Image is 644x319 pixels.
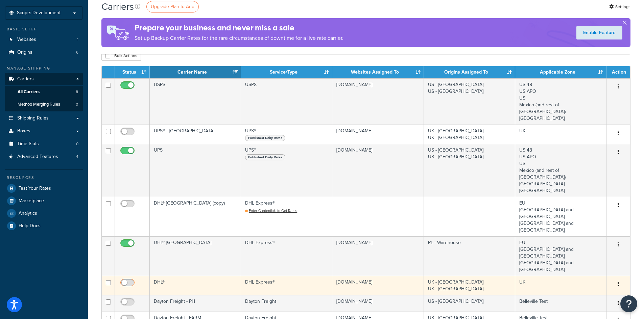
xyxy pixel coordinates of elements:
td: EU [GEOGRAPHIC_DATA] and [GEOGRAPHIC_DATA] [GEOGRAPHIC_DATA] and [GEOGRAPHIC_DATA] [515,197,606,236]
td: US 48 US APO US Mexico (and rest of [GEOGRAPHIC_DATA]) [GEOGRAPHIC_DATA] [GEOGRAPHIC_DATA] [515,144,606,197]
span: Enter Credentials to Get Rates [249,208,297,213]
a: Marketplace [5,195,83,207]
td: [DOMAIN_NAME] [332,236,424,276]
a: Analytics [5,207,83,219]
td: DHL® [150,276,241,295]
span: 0 [76,102,78,107]
a: Carriers [5,73,83,85]
td: [DOMAIN_NAME] [332,295,424,312]
td: UK [515,125,606,144]
span: Method Merging Rules [18,102,60,107]
li: Carriers [5,73,83,111]
span: Published Daily Rates [245,154,285,160]
span: Time Slots [17,141,39,147]
span: Carriers [17,76,34,82]
td: [DOMAIN_NAME] [332,78,424,125]
div: Resources [5,175,83,181]
a: Enter Credentials to Get Rates [245,208,297,213]
a: Advanced Features 4 [5,151,83,163]
td: UK - [GEOGRAPHIC_DATA] UK - [GEOGRAPHIC_DATA] [424,125,515,144]
span: 4 [76,154,78,160]
td: PL - Warehouse [424,236,515,276]
li: All Carriers [5,86,83,98]
img: ad-rules-rateshop-fe6ec290ccb7230408bd80ed9643f0289d75e0ffd9eb532fc0e269fcd187b520.png [101,18,135,47]
td: US - [GEOGRAPHIC_DATA] US - [GEOGRAPHIC_DATA] [424,144,515,197]
th: Action [606,66,630,78]
span: 6 [76,50,78,55]
div: Manage Shipping [5,65,83,71]
td: [DOMAIN_NAME] [332,125,424,144]
td: DHL Express® [241,236,332,276]
span: Test Your Rates [19,186,51,191]
td: UK - [GEOGRAPHIC_DATA] UK - [GEOGRAPHIC_DATA] [424,276,515,295]
a: All Carriers 8 [5,86,83,98]
td: UPS® [241,125,332,144]
span: Shipping Rules [17,115,49,121]
td: Dayton Freight [241,295,332,312]
div: Basic Setup [5,26,83,32]
button: Bulk Actions [101,51,141,61]
a: Method Merging Rules 0 [5,98,83,111]
li: Advanced Features [5,151,83,163]
td: DHL® [GEOGRAPHIC_DATA] (copy) [150,197,241,236]
td: DHL® [GEOGRAPHIC_DATA] [150,236,241,276]
a: Shipping Rules [5,112,83,125]
th: Carrier Name: activate to sort column ascending [150,66,241,78]
td: EU [GEOGRAPHIC_DATA] and [GEOGRAPHIC_DATA] [GEOGRAPHIC_DATA] and [GEOGRAPHIC_DATA] [515,236,606,276]
li: Origins [5,46,83,59]
td: DHL Express® [241,276,332,295]
span: Upgrade Plan to Add [151,3,194,10]
a: Help Docs [5,220,83,232]
a: Test Your Rates [5,182,83,194]
td: UK [515,276,606,295]
p: Set up Backup Carrier Rates for the rare circumstances of downtime for a live rate carrier. [135,33,343,43]
td: [DOMAIN_NAME] [332,276,424,295]
a: Origins 6 [5,46,83,59]
a: Time Slots 0 [5,138,83,150]
span: 8 [76,89,78,95]
a: Enable Feature [576,26,622,39]
span: Origins [17,50,32,55]
a: Upgrade Plan to Add [146,1,199,12]
h4: Prepare your business and never miss a sale [135,22,343,33]
td: [DOMAIN_NAME] [332,144,424,197]
th: Service/Type: activate to sort column ascending [241,66,332,78]
td: USPS [241,78,332,125]
span: Advanced Features [17,154,58,160]
span: Scope: Development [17,10,61,16]
span: Help Docs [19,223,41,229]
li: Time Slots [5,138,83,150]
span: Boxes [17,128,30,134]
a: Websites 1 [5,33,83,46]
li: Websites [5,33,83,46]
li: Method Merging Rules [5,98,83,111]
td: DHL Express® [241,197,332,236]
span: Published Daily Rates [245,135,285,141]
button: Open Resource Center [620,295,637,312]
a: Boxes [5,125,83,137]
span: 1 [77,37,78,43]
td: UPS® [241,144,332,197]
span: Marketplace [19,198,44,204]
th: Origins Assigned To: activate to sort column ascending [424,66,515,78]
span: 0 [76,141,78,147]
td: UPS® - [GEOGRAPHIC_DATA] [150,125,241,144]
td: Dayton Freight - PH [150,295,241,312]
td: UPS [150,144,241,197]
span: Websites [17,37,36,43]
th: Websites Assigned To: activate to sort column ascending [332,66,424,78]
th: Status: activate to sort column ascending [115,66,150,78]
span: All Carriers [18,89,40,95]
th: Applicable Zone: activate to sort column ascending [515,66,606,78]
a: Settings [609,2,630,11]
td: US 48 US APO US Mexico (and rest of [GEOGRAPHIC_DATA]) [GEOGRAPHIC_DATA] [515,78,606,125]
td: US - [GEOGRAPHIC_DATA] [424,295,515,312]
span: Analytics [19,211,37,216]
td: USPS [150,78,241,125]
